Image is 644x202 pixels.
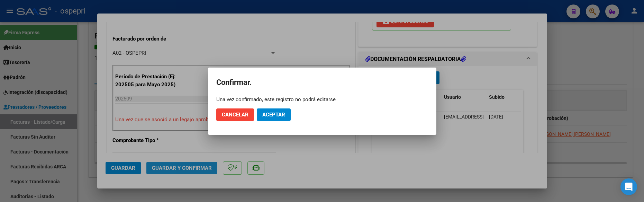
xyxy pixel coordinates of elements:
div: Una vez confirmado, este registro no podrá editarse [216,96,428,103]
div: Open Intercom Messenger [620,178,637,195]
span: Aceptar [262,112,285,118]
button: Aceptar [257,108,291,121]
h2: Confirmar. [216,76,428,89]
button: Cancelar [216,108,254,121]
span: Cancelar [222,112,248,118]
